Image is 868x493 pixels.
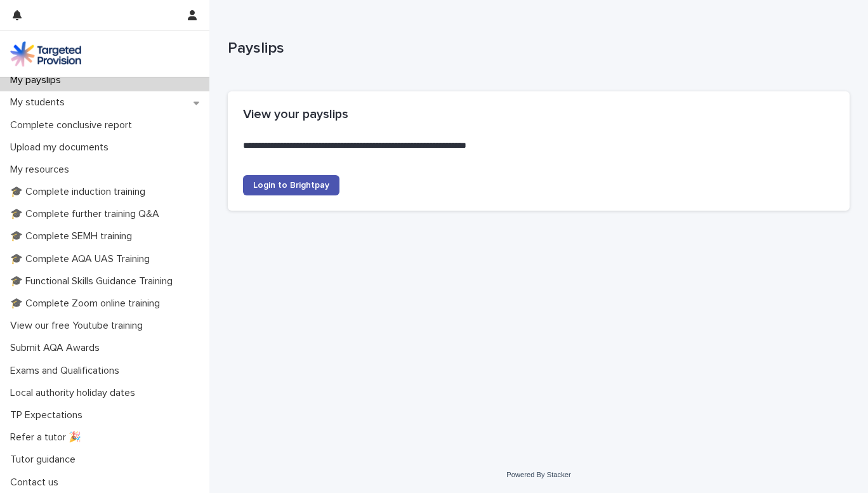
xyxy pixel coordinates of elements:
[5,342,110,354] p: Submit AQA Awards
[5,431,91,444] p: Refer a tutor 🎉
[5,275,183,287] p: 🎓 Functional Skills Guidance Training
[5,119,142,131] p: Complete conclusive report
[253,181,329,190] span: Login to Brightpay
[5,186,155,198] p: 🎓 Complete induction training
[5,320,153,332] p: View our free Youtube training
[243,107,834,122] h2: View your payslips
[5,208,169,220] p: 🎓 Complete further training Q&A
[5,298,170,310] p: 🎓 Complete Zoom online training
[5,230,142,242] p: 🎓 Complete SEMH training
[5,74,71,86] p: My payslips
[5,477,69,489] p: Contact us
[5,141,119,154] p: Upload my documents
[5,96,75,108] p: My students
[5,409,93,421] p: TP Expectations
[506,471,570,478] a: Powered By Stacker
[5,454,86,466] p: Tutor guidance
[228,39,845,58] p: Payslips
[5,365,129,377] p: Exams and Qualifications
[5,253,160,265] p: 🎓 Complete AQA UAS Training
[5,387,145,399] p: Local authority holiday dates
[243,175,339,195] a: Login to Brightpay
[5,164,79,176] p: My resources
[10,41,81,67] img: M5nRWzHhSzIhMunXDL62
